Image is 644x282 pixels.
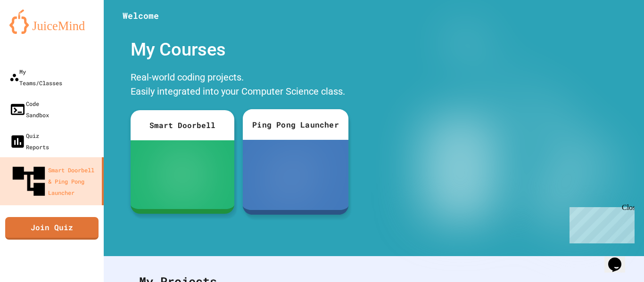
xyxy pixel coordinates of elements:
[4,4,65,60] div: Chat with us now!Close
[9,130,49,153] div: Quiz Reports
[169,156,196,193] img: sdb-white.svg
[604,244,635,273] iframe: chat widget
[9,66,62,89] div: My Teams/Classes
[126,68,352,103] div: Real-world coding projects. Easily integrated into your Computer Science class.
[382,32,635,247] img: banner-image-my-projects.png
[131,110,234,140] div: Smart Doorbell
[274,156,316,194] img: ppl-with-ball.png
[242,109,348,140] div: Ping Pong Launcher
[9,98,49,121] div: Code Sandbox
[5,217,99,240] a: Join Quiz
[9,162,98,201] div: Smart Doorbell & Ping Pong Launcher
[9,9,94,34] img: logo-orange.svg
[566,203,635,243] iframe: chat widget
[126,32,352,68] div: My Courses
